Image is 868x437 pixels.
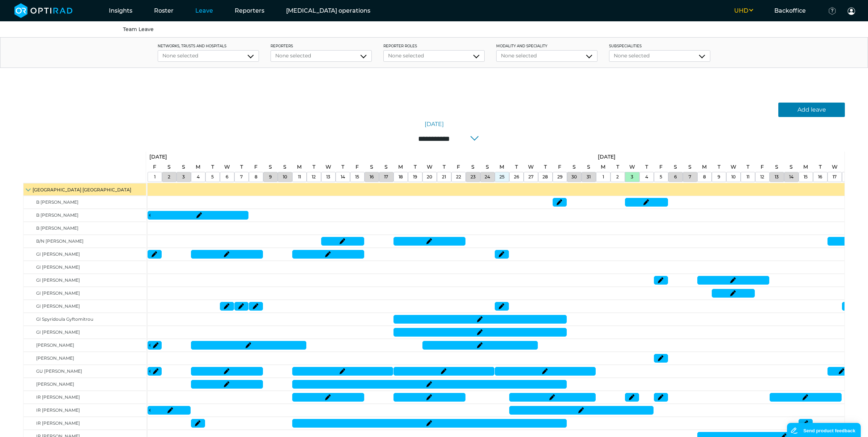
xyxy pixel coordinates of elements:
a: September 15, 2025 [802,172,809,182]
a: August 15, 2025 [353,172,361,182]
a: September 4, 2025 [643,162,650,172]
a: August 19, 2025 [412,162,418,172]
a: August 6, 2025 [222,162,232,172]
a: August 26, 2025 [512,172,521,182]
span: GI [PERSON_NAME] [36,290,80,296]
a: August 30, 2025 [570,172,579,182]
a: August 13, 2025 [324,172,332,182]
a: September 12, 2025 [759,162,766,172]
a: September 17, 2025 [831,172,838,182]
span: [PERSON_NAME] [36,342,74,348]
span: B [PERSON_NAME] [36,212,78,218]
a: August 11, 2025 [295,162,303,172]
span: B/N [PERSON_NAME] [36,238,84,244]
a: August 7, 2025 [238,172,244,182]
a: September 16, 2025 [817,162,824,172]
a: September 16, 2025 [816,172,824,182]
a: August 4, 2025 [194,162,202,172]
img: brand-opti-rad-logos-blue-and-white-d2f68631ba2948856bd03f2d395fb146ddc8fb01b4b6e9315ea85fa773367... [14,3,73,18]
span: IR [PERSON_NAME] [36,420,80,426]
span: [PERSON_NAME] [36,381,74,387]
div: None selected [614,52,706,60]
div: None selected [388,52,480,60]
a: August 3, 2025 [180,172,187,182]
a: August 16, 2025 [368,162,375,172]
a: August 18, 2025 [397,172,405,182]
span: 25 [499,174,505,179]
a: August 22, 2025 [454,172,463,182]
a: August 26, 2025 [513,162,520,172]
span: GI [PERSON_NAME] [36,303,80,309]
a: August 23, 2025 [469,172,477,182]
a: August 20, 2025 [425,162,434,172]
a: August 1, 2025 [148,152,169,162]
a: August 31, 2025 [585,162,592,172]
a: August 25, 2025 [498,172,506,182]
a: August 4, 2025 [195,172,201,182]
a: August 12, 2025 [310,172,318,182]
div: None selected [275,52,367,60]
label: networks, trusts and hospitals [158,43,259,49]
a: August 21, 2025 [441,162,447,172]
a: September 1, 2025 [596,152,617,162]
a: August 10, 2025 [281,172,289,182]
a: September 9, 2025 [716,172,722,182]
a: September 11, 2025 [745,172,751,182]
span: GI [PERSON_NAME] [36,264,80,270]
a: August 17, 2025 [382,172,390,182]
a: August 23, 2025 [469,162,476,172]
a: August 7, 2025 [238,162,245,172]
a: September 4, 2025 [643,172,650,182]
a: August 6, 2025 [224,172,230,182]
a: August 5, 2025 [209,162,216,172]
span: IR [PERSON_NAME] [36,407,80,413]
a: August 27, 2025 [526,162,536,172]
a: August 14, 2025 [339,172,347,182]
a: September 3, 2025 [629,172,635,182]
span: GI [PERSON_NAME] [36,251,80,257]
a: [DATE] [425,120,444,129]
span: B [PERSON_NAME] [36,199,78,205]
a: August 2, 2025 [166,162,173,172]
a: August 5, 2025 [209,172,216,182]
a: September 5, 2025 [658,172,664,182]
a: Team Leave [123,26,154,33]
span: GI Spyridoula Gyftomitrou [36,316,93,322]
label: Reporter roles [383,43,485,49]
a: August 30, 2025 [571,162,578,172]
span: [GEOGRAPHIC_DATA] [GEOGRAPHIC_DATA] [33,187,131,192]
a: September 8, 2025 [701,172,708,182]
button: UHD [723,7,763,15]
a: September 17, 2025 [830,162,839,172]
a: August 17, 2025 [383,162,390,172]
a: September 13, 2025 [773,172,780,182]
div: None selected [162,52,254,60]
a: September 3, 2025 [627,162,637,172]
a: August 19, 2025 [411,172,419,182]
span: [PERSON_NAME] [36,355,74,361]
a: September 10, 2025 [729,162,738,172]
a: August 1, 2025 [151,162,158,172]
a: September 12, 2025 [758,172,766,182]
a: September 6, 2025 [672,162,679,172]
span: GU [PERSON_NAME] [36,368,82,374]
span: B [PERSON_NAME] [36,225,78,231]
a: September 1, 2025 [601,172,606,182]
span: GI [PERSON_NAME] [36,277,80,283]
span: IR [PERSON_NAME] [36,394,80,400]
a: August 14, 2025 [340,162,346,172]
a: September 7, 2025 [686,162,693,172]
a: August 13, 2025 [324,162,333,172]
a: September 11, 2025 [745,162,751,172]
label: Modality and Speciality [496,43,597,49]
span: GI [PERSON_NAME] [36,329,80,335]
a: August 9, 2025 [267,162,274,172]
a: September 13, 2025 [773,162,780,172]
a: September 7, 2025 [687,172,693,182]
label: Reporters [271,43,372,49]
a: August 29, 2025 [556,162,563,172]
a: August 28, 2025 [541,172,550,182]
a: August 3, 2025 [180,162,187,172]
a: August 2, 2025 [166,172,172,182]
a: September 10, 2025 [729,172,737,182]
